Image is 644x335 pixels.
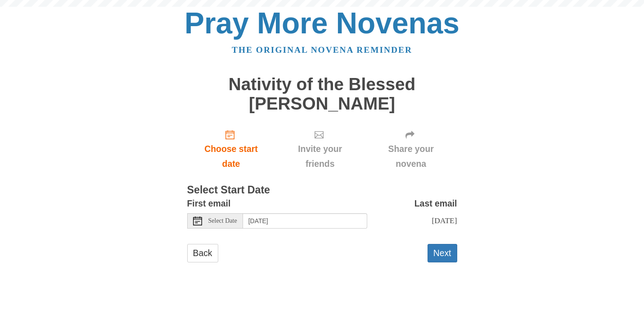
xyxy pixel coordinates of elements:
a: The original novena reminder [232,45,412,55]
h1: Nativity of the Blessed [PERSON_NAME] [187,75,457,113]
span: Share your novena [374,142,448,171]
div: Click "Next" to confirm your start date first. [275,122,365,176]
a: Choose start date [187,122,275,176]
a: Back [187,244,218,262]
label: First email [187,196,231,211]
h3: Select Start Date [187,184,457,196]
a: Pray More Novenas [185,6,459,40]
button: Next [428,244,457,262]
div: Click "Next" to confirm your start date first. [365,122,457,176]
label: Last email [414,196,457,211]
span: [DATE] [432,216,457,225]
span: Choose start date [196,142,266,171]
span: Select Date [208,218,237,224]
span: Invite your friends [284,142,356,171]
